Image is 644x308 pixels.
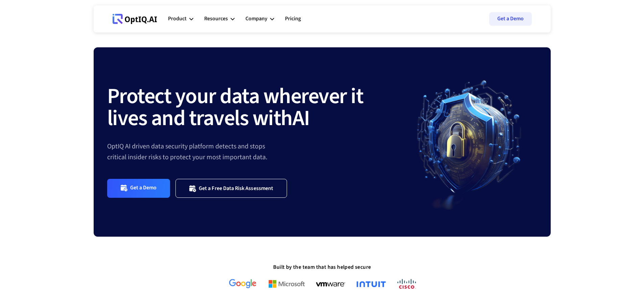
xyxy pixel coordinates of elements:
strong: AI [292,103,310,134]
a: Pricing [285,9,301,29]
div: Get a Demo [130,184,157,192]
div: Webflow Homepage [113,24,113,24]
strong: Built by the team that has helped secure [273,263,371,271]
div: Company [245,14,267,23]
a: Get a Demo [489,12,532,26]
div: Product [168,9,193,29]
a: Get a Free Data Risk Assessment [175,179,287,197]
div: Resources [204,14,228,23]
div: Resources [204,9,235,29]
div: Company [245,9,274,29]
a: Get a Demo [107,179,170,197]
div: Product [168,14,187,23]
a: Webflow Homepage [113,9,157,29]
strong: Protect your data wherever it lives and travels with [107,81,363,134]
div: Get a Free Data Risk Assessment [199,185,273,192]
div: OptIQ AI driven data security platform detects and stops critical insider risks to protect your m... [107,141,402,163]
